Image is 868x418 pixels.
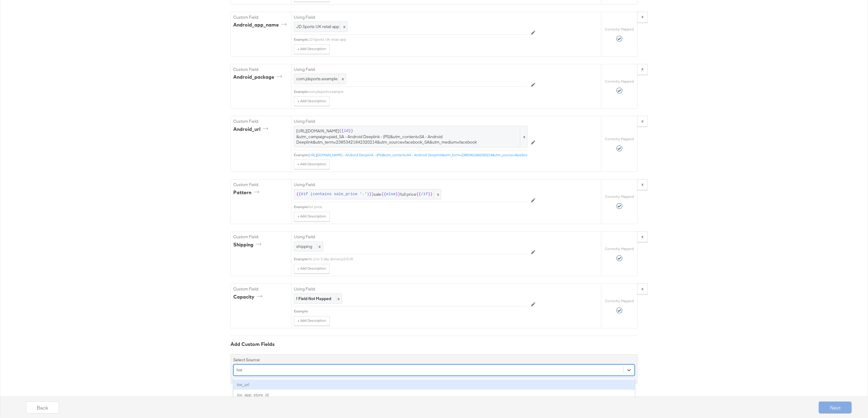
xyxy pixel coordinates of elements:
button: Back [26,401,59,413]
div: Example: [294,257,308,261]
label: Custom Field: [233,286,289,292]
span: }} [428,192,433,197]
label: Using Field: [294,286,527,292]
span: {{ [381,192,386,197]
label: Custom Field: [233,234,289,240]
label: Correctly Mapped [605,137,634,141]
div: ios_url [233,379,635,390]
label: Correctly Mapped [605,194,634,199]
div: com.jdsports.example [308,89,527,94]
strong: x [641,182,643,187]
span: else [386,192,395,197]
label: Custom Field: [233,14,289,20]
button: x [637,179,648,190]
label: Using Field: [294,234,527,240]
button: x [637,231,648,242]
button: x [637,12,648,23]
strong: x [641,234,643,239]
a: [URL][DOMAIN_NAME] - Android Deeplink - (PS)&utm_content=SA - Android Deeplink&utm_term=238534218... [308,153,575,157]
div: capacity [233,293,264,300]
div: NL::2 to 5 day delivery:0 EUR [308,257,527,261]
button: x [637,64,648,75]
div: Example: [294,309,308,314]
label: Custom Field: [233,67,289,72]
div: android_url [233,126,270,133]
button: x [637,116,648,127]
label: Correctly Mapped [605,246,634,251]
span: }} [348,128,353,134]
label: Using Field: [294,119,527,124]
span: shipping [296,244,312,249]
span: x [336,296,340,301]
span: x [520,126,527,147]
label: Using Field: [294,67,527,72]
label: Using Field: [294,14,527,20]
span: JD Sports UK retail app [296,24,345,30]
label: Correctly Mapped [605,27,634,32]
div: pattern [233,189,261,196]
strong: x [641,286,643,291]
button: + Add Description [294,212,330,221]
span: #if (contains sale_price '.') [301,192,369,197]
button: + Add Description [294,316,330,326]
strong: x [641,118,643,124]
div: JD Sports UK retail app [308,37,527,42]
label: Using Field: [294,182,527,188]
span: {{ [296,192,301,197]
strong: x [641,14,643,19]
span: }} [395,192,400,197]
label: Correctly Mapped [605,79,634,84]
span: [URL][DOMAIN_NAME] &utm_campaign=paid_SA - Android Deeplink - (PS)&utm_content=SA - Android Deepl... [296,128,525,145]
label: Custom Field: [233,182,289,188]
span: {{ [416,192,421,197]
div: android_app_name [233,21,289,28]
div: Example: [294,89,308,94]
div: Add Custom Fields [231,341,637,348]
div: shipping [233,241,263,248]
div: Example: [294,204,308,209]
span: }} [369,192,374,197]
div: Example: [294,37,308,42]
button: x [637,283,648,294]
label: Custom Field: [233,119,289,124]
div: android_package [233,74,284,81]
div: full price [308,204,527,209]
span: sale full price [296,192,439,197]
span: x [338,74,346,84]
span: id [344,128,349,134]
label: Correctly Mapped [605,299,634,303]
span: x [317,244,321,249]
span: {{ [339,128,344,134]
button: + Add Description [294,96,330,106]
button: + Add Description [294,44,330,54]
div: Example: [294,153,308,157]
span: com.jdsports.example [296,76,344,82]
span: x [434,189,441,199]
strong: ! Field Not Mapped [296,296,331,301]
button: + Add Description [294,264,330,274]
span: x [340,22,347,32]
button: + Add Description [294,160,330,169]
div: ios_app_store_id [233,390,635,400]
label: Select Source: [233,357,260,363]
strong: x [641,66,643,71]
span: /if [421,192,428,197]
